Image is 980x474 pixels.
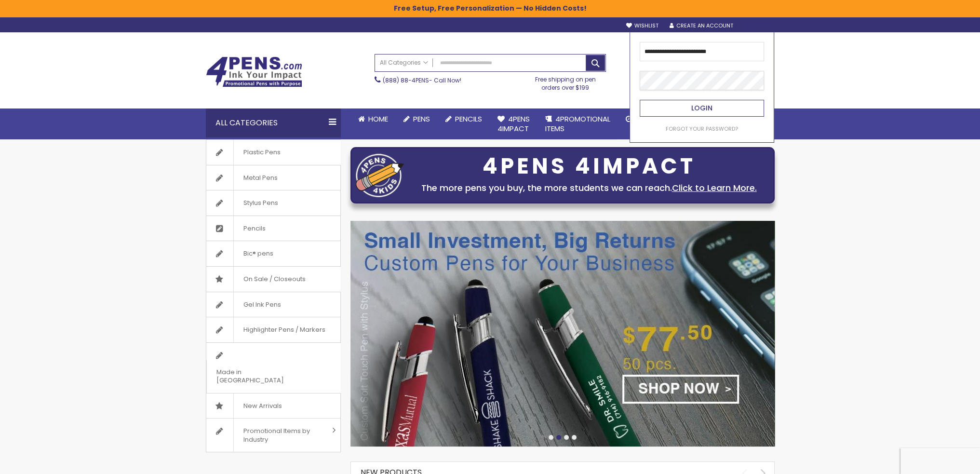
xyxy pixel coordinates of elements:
span: Pencils [455,114,482,124]
span: All Categories [380,59,428,67]
span: Made in [GEOGRAPHIC_DATA] [206,360,316,393]
a: Highlighter Pens / Markers [206,317,340,342]
a: Create an Account [669,22,733,29]
span: New Arrivals [233,393,292,419]
span: 4PROMOTIONAL ITEMS [545,114,610,134]
span: Metal Pens [233,165,287,190]
a: Gel Ink Pens [206,292,340,317]
span: Highlighter Pens / Markers [233,317,335,342]
iframe: Google Customer Reviews [900,448,980,474]
span: Login [691,103,712,113]
a: Plastic Pens [206,140,340,165]
span: Pens [413,114,430,124]
a: Forgot Your Password? [666,125,738,133]
a: Pencils [206,216,340,241]
span: On Sale / Closeouts [233,267,315,292]
span: Bic® pens [233,241,283,266]
a: Promotional Items by Industry [206,419,340,452]
span: - Call Now! [383,76,461,84]
a: Rush [618,108,661,130]
a: 4Pens4impact [490,108,537,140]
a: (888) 88-4PENS [383,76,429,84]
span: Pencils [233,216,275,241]
div: 4PENS 4IMPACT [409,156,769,176]
a: Metal Pens [206,165,340,190]
span: Gel Ink Pens [233,292,291,317]
a: Home [350,108,396,130]
div: The more pens you buy, the more students we can reach. [409,181,769,195]
img: 4Pens Custom Pens and Promotional Products [206,56,302,87]
span: Promotional Items by Industry [233,419,329,452]
a: Stylus Pens [206,190,340,216]
img: four_pen_logo.png [356,153,404,197]
div: All Categories [206,108,341,137]
a: Pencils [438,108,490,130]
a: Wishlist [626,22,658,29]
span: Forgot Your Password? [666,125,738,133]
a: Bic® pens [206,241,340,266]
div: Free shipping on pen orders over $199 [525,72,606,91]
button: Login [640,100,764,117]
a: Pens [396,108,438,130]
span: Stylus Pens [233,190,288,216]
span: 4Pens 4impact [497,114,530,134]
span: Home [368,114,388,124]
a: All Categories [375,54,433,70]
a: Made in [GEOGRAPHIC_DATA] [206,343,340,393]
div: Sign In [742,23,774,30]
span: Plastic Pens [233,140,290,165]
a: New Arrivals [206,393,340,419]
a: Click to Learn More. [672,182,757,194]
a: On Sale / Closeouts [206,267,340,292]
a: 4PROMOTIONALITEMS [537,108,618,140]
img: /custom-soft-touch-pen-metal-barrel.html [350,221,775,447]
